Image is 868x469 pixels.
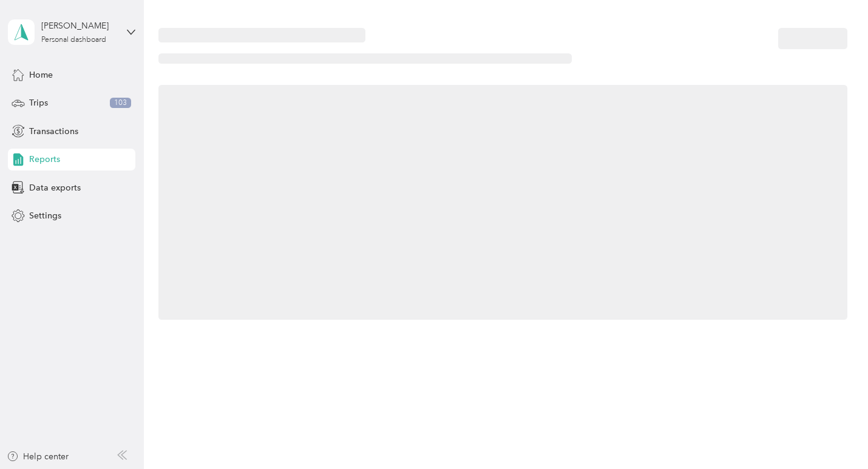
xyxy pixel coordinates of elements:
div: [PERSON_NAME] [41,19,117,32]
button: Help center [7,450,69,463]
iframe: Everlance-gr Chat Button Frame [800,401,868,469]
span: Trips [29,96,48,109]
span: Home [29,69,53,81]
span: Transactions [29,125,78,138]
span: 103 [110,98,131,109]
span: Settings [29,209,61,222]
span: Data exports [29,181,81,194]
div: Personal dashboard [41,36,106,44]
span: Reports [29,153,60,166]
